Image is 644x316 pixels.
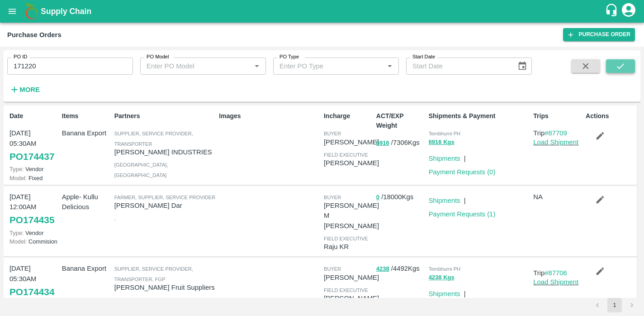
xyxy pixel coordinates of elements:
[384,60,396,72] button: Open
[324,266,341,272] span: buyer
[114,266,193,282] span: Supplier, Service Provider, Transporter, FGP
[7,82,42,97] button: More
[376,138,425,148] p: / 7306 Kgs
[545,129,567,137] a: #87709
[324,195,341,200] span: buyer
[114,162,168,177] span: [GEOGRAPHIC_DATA] , [GEOGRAPHIC_DATA]
[533,111,582,121] p: Trips
[143,60,248,72] input: Enter PO Model
[429,197,460,204] a: Shipments
[460,150,466,163] div: |
[9,229,58,237] p: Vendor
[251,60,263,72] button: Open
[324,242,373,252] p: Raju KR
[219,111,320,121] p: Images
[533,268,582,278] p: Trip
[9,212,54,228] a: PO174435
[41,7,91,16] b: Supply Chain
[19,86,40,93] strong: More
[412,53,435,61] label: Start Date
[62,111,111,121] p: Items
[9,165,58,173] p: Vendor
[376,192,379,203] button: 0
[9,148,54,165] a: PO174437
[533,139,578,146] a: Load Shipment
[429,290,460,297] a: Shipments
[62,192,111,212] p: Apple- Kullu Delicious
[7,57,133,75] input: Enter PO ID
[9,174,58,182] p: Fixed
[9,175,27,182] span: Model:
[276,60,381,72] input: Enter PO Type
[514,57,531,75] button: Choose date
[14,53,27,61] label: PO ID
[114,215,116,221] span: ,
[147,53,169,61] label: PO Model
[23,2,41,20] img: logo
[429,211,496,218] a: Payment Requests (1)
[114,131,193,146] span: Supplier, Service Provider, Transporter
[376,111,425,130] p: ACT/EXP Weight
[324,287,368,293] span: field executive
[429,111,530,121] p: Shipments & Payment
[324,152,368,158] span: field executive
[376,138,389,148] button: 6916
[533,192,582,202] p: NA
[324,137,379,147] p: [PERSON_NAME]
[545,269,567,277] a: #87706
[376,192,425,202] p: / 18000 Kgs
[9,284,54,300] a: PO174434
[114,201,216,211] p: [PERSON_NAME] Dar
[429,273,455,283] button: 4238 Kgs
[41,5,605,18] a: Supply Chain
[9,263,58,284] p: [DATE] 05:30AM
[429,131,461,136] span: Tembhurni PH
[607,298,622,312] button: page 1
[9,128,58,148] p: [DATE] 05:30AM
[429,137,455,148] button: 6916 Kgs
[429,266,461,272] span: Tembhurni PH
[460,192,466,206] div: |
[620,2,637,21] div: account of current user
[114,111,216,121] p: Partners
[324,111,373,121] p: Incharge
[114,282,216,292] p: [PERSON_NAME] Fruit Suppliers
[324,236,368,241] span: field executive
[114,195,216,200] span: Farmer, Supplier, Service Provider
[406,57,510,75] input: Start Date
[324,293,379,303] p: [PERSON_NAME]
[324,131,341,136] span: buyer
[376,264,389,274] button: 4238
[324,221,379,231] p: [PERSON_NAME]
[533,128,582,138] p: Trip
[586,111,635,121] p: Actions
[460,285,466,299] div: |
[563,28,635,41] a: Purchase Order
[9,230,24,236] span: Type:
[9,111,58,121] p: Date
[376,263,425,274] p: / 4492 Kgs
[533,278,578,286] a: Load Shipment
[605,3,620,19] div: customer-support
[324,158,379,168] p: [PERSON_NAME]
[589,298,640,312] nav: pagination navigation
[9,192,58,212] p: [DATE] 12:00AM
[324,201,379,221] p: [PERSON_NAME] M
[429,168,496,176] a: Payment Requests (0)
[114,147,216,157] p: [PERSON_NAME] INDUSTRIES
[62,128,111,138] p: Banana Export
[2,1,23,22] button: open drawer
[7,29,62,41] div: Purchase Orders
[324,273,379,282] p: [PERSON_NAME]
[429,155,460,162] a: Shipments
[9,166,24,172] span: Type:
[62,263,111,273] p: Banana Export
[9,237,58,246] p: Commision
[9,238,27,245] span: Model:
[279,53,299,61] label: PO Type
